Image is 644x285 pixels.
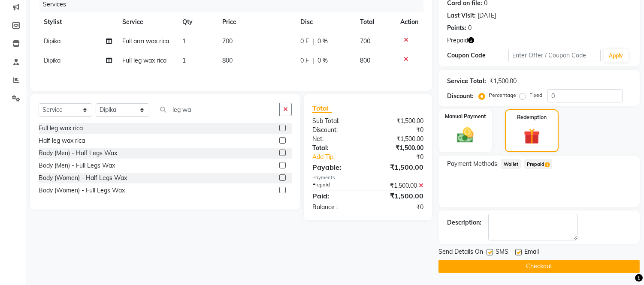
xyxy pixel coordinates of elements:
[39,149,117,158] div: Body (Men) - Half Legs Wax
[447,159,497,168] span: Payment Methods
[300,37,309,46] span: 0 F
[44,57,60,64] span: Dipika
[39,186,125,195] div: Body (Women) - Full Legs Wax
[508,49,600,62] input: Enter Offer / Coupon Code
[368,191,430,201] div: ₹1,500.00
[182,37,186,45] span: 1
[447,51,508,60] div: Coupon Code
[452,126,479,145] img: _cash.svg
[312,104,332,113] span: Total
[312,56,314,65] span: |
[317,56,328,65] span: 0 %
[122,37,169,45] span: Full arm wax rica
[306,203,368,212] div: Balance :
[490,77,517,86] div: ₹1,500.00
[489,91,516,99] label: Percentage
[156,103,280,116] input: Search or Scan
[177,12,217,32] th: Qty
[39,161,115,170] div: Body (Men) - Full Legs Wax
[501,159,521,169] span: Wallet
[306,117,368,126] div: Sub Total:
[545,162,550,168] span: 1
[39,124,83,133] div: Full leg wax rica
[306,153,378,162] a: Add Tip
[604,49,629,62] button: Apply
[529,91,542,99] label: Fixed
[312,174,423,181] div: Payments
[395,12,423,32] th: Action
[447,11,476,20] div: Last Visit:
[117,12,177,32] th: Service
[447,77,486,86] div: Service Total:
[39,136,85,145] div: Half leg wax rica
[306,126,368,135] div: Discount:
[306,162,368,172] div: Payable:
[355,12,396,32] th: Total
[447,92,474,101] div: Discount:
[317,37,328,46] span: 0 %
[368,162,430,172] div: ₹1,500.00
[44,37,60,45] span: Dipika
[306,181,368,190] div: Prepaid
[368,117,430,126] div: ₹1,500.00
[39,174,127,183] div: Body (Women) - Half Legs Wax
[524,247,539,258] span: Email
[217,12,295,32] th: Price
[368,126,430,135] div: ₹0
[306,135,368,144] div: Net:
[368,144,430,153] div: ₹1,500.00
[222,57,233,64] span: 800
[447,218,481,227] div: Description:
[122,57,166,64] span: Full leg wax rica
[368,135,430,144] div: ₹1,500.00
[447,24,466,33] div: Points:
[445,113,486,120] label: Manual Payment
[378,153,430,162] div: ₹0
[519,126,544,146] img: _gift.svg
[368,203,430,212] div: ₹0
[360,37,370,45] span: 700
[312,37,314,46] span: |
[295,12,355,32] th: Disc
[468,24,472,33] div: 0
[182,57,186,64] span: 1
[368,181,430,190] div: ₹1,500.00
[438,247,483,258] span: Send Details On
[447,36,468,45] span: Prepaid
[524,159,552,169] span: Prepaid
[222,37,233,45] span: 700
[517,114,547,121] label: Redemption
[496,247,508,258] span: SMS
[306,191,368,201] div: Paid:
[306,144,368,153] div: Total:
[300,56,309,65] span: 0 F
[360,57,370,64] span: 800
[478,11,496,20] div: [DATE]
[39,12,117,32] th: Stylist
[438,260,640,273] button: Checkout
